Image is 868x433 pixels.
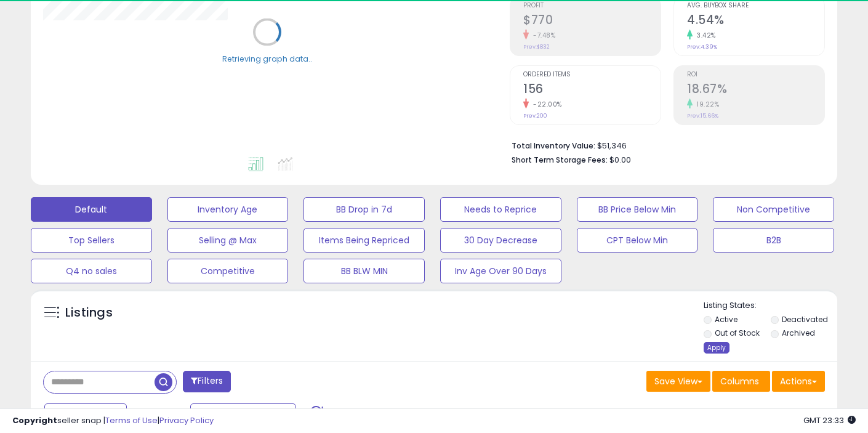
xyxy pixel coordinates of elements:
label: Archived [782,328,815,338]
button: Sep-22 - Sep-28 [190,403,296,424]
button: Selling @ Max [167,228,289,253]
button: Q4 no sales [31,259,152,283]
button: Top Sellers [31,228,152,253]
li: $51,346 [512,137,816,152]
button: Filters [183,371,231,392]
b: Short Term Storage Fees: [512,155,608,165]
small: 3.42% [693,31,716,40]
button: BB Drop in 7d [303,197,425,222]
label: Out of Stock [715,328,760,338]
h2: 4.54% [687,13,824,30]
span: $0.00 [609,154,631,166]
h5: Listings [65,304,113,322]
div: Retrieving graph data.. [222,53,312,64]
button: Save View [646,371,710,392]
span: Profit [523,2,661,9]
button: CPT Below Min [577,228,698,253]
p: Listing States: [704,300,838,312]
span: Ordered Items [523,71,661,78]
h2: 156 [523,82,661,99]
h2: 18.67% [687,82,824,99]
small: 19.22% [693,100,719,109]
button: Inventory Age [167,197,289,222]
button: 30 Day Decrease [440,228,561,253]
span: 2025-10-6 23:33 GMT [803,415,856,426]
button: BB Price Below Min [577,197,698,222]
button: Competitive [167,259,289,283]
small: -7.48% [529,31,555,40]
span: Last 7 Days [63,408,111,420]
small: Prev: 15.66% [687,112,718,119]
button: Default [31,197,152,222]
button: Inv Age Over 90 Days [440,259,561,283]
small: Prev: 200 [523,112,547,119]
label: Deactivated [782,314,828,325]
span: Columns [720,375,759,387]
small: Prev: 4.39% [687,43,717,51]
strong: Copyright [12,415,57,426]
button: Non Competitive [713,197,834,222]
label: Active [715,314,737,325]
h2: $770 [523,13,661,30]
button: Columns [712,371,770,392]
button: Actions [772,371,825,392]
small: Prev: $832 [523,43,550,51]
button: Last 7 Days [44,403,127,424]
span: Sep-22 - Sep-28 [209,408,281,420]
a: Terms of Use [105,415,158,426]
span: Avg. Buybox Share [687,2,824,9]
button: Needs to Reprice [440,197,561,222]
div: seller snap | | [12,415,214,427]
button: BB BLW MIN [303,259,425,283]
button: B2B [713,228,834,253]
b: Total Inventory Value: [512,140,595,151]
button: Items Being Repriced [303,228,425,253]
a: Privacy Policy [159,415,214,426]
small: -22.00% [529,100,562,109]
span: ROI [687,71,824,78]
div: Apply [704,342,729,354]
